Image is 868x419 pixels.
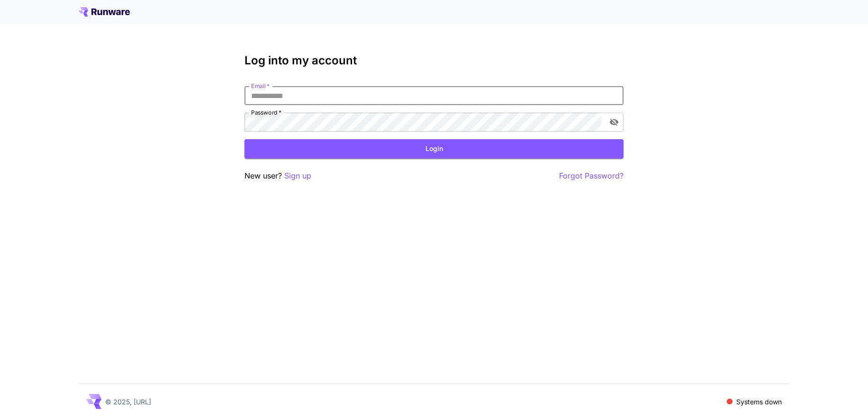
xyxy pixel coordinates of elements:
button: Login [244,139,624,159]
p: New user? [244,170,311,182]
p: Systems down [736,397,782,407]
button: toggle password visibility [606,114,623,131]
label: Password [251,108,281,116]
button: Sign up [284,170,311,182]
p: © 2025, [URL] [105,397,151,407]
label: Email [251,82,270,90]
button: Forgot Password? [559,170,624,182]
h3: Log into my account [244,54,624,67]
